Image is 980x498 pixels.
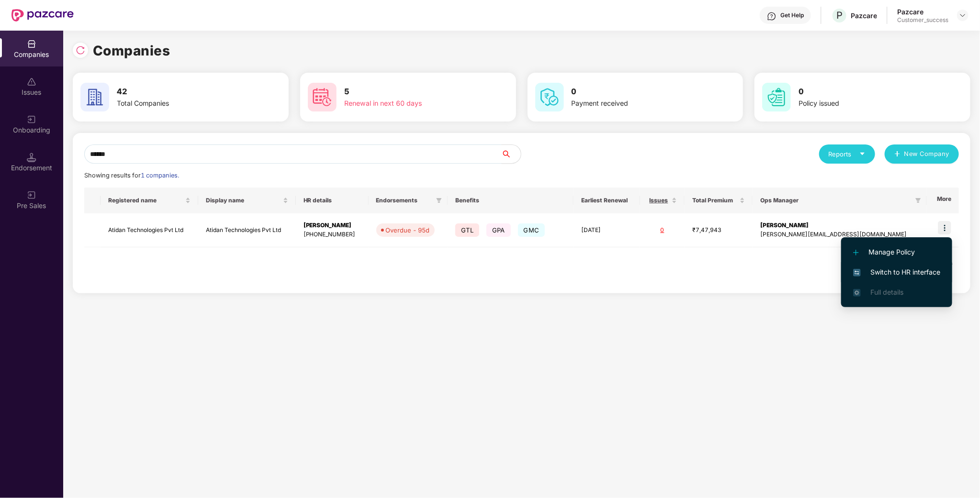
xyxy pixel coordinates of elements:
div: Customer_success [897,16,948,24]
button: search [501,144,521,164]
div: Get Help [780,11,804,19]
span: Issues [648,197,670,204]
h3: 0 [572,86,703,98]
td: [DATE] [574,213,640,247]
img: svg+xml;base64,PHN2ZyBpZD0iSGVscC0zMngzMiIgeG1sbnM9Imh0dHA6Ly93d3cudzMub3JnLzIwMDAvc3ZnIiB3aWR0aD... [767,11,777,21]
span: 1 companies. [141,172,179,179]
div: [PERSON_NAME] [760,221,919,230]
th: Benefits [448,188,574,213]
img: svg+xml;base64,PHN2ZyB4bWxucz0iaHR0cDovL3d3dy53My5vcmcvMjAwMC9zdmciIHdpZHRoPSI2MCIgaGVpZ2h0PSI2MC... [535,83,564,111]
button: plusNew Company [885,144,959,164]
img: svg+xml;base64,PHN2ZyBpZD0iQ29tcGFuaWVzIiB4bWxucz0iaHR0cDovL3d3dy53My5vcmcvMjAwMC9zdmciIHdpZHRoPS... [27,39,36,49]
span: GTL [455,223,479,237]
span: New Company [904,149,950,159]
h3: 5 [344,86,475,98]
div: Reports [829,149,866,159]
img: svg+xml;base64,PHN2ZyBpZD0iRHJvcGRvd24tMzJ4MzIiIHhtbG5zPSJodHRwOi8vd3d3LnczLm9yZy8yMDAwL3N2ZyIgd2... [959,11,967,19]
td: Atidan Technologies Pvt Ltd [101,213,198,247]
td: Atidan Technologies Pvt Ltd [198,213,296,247]
span: Endorsements [376,197,433,204]
div: Pazcare [851,11,877,20]
th: Total Premium [685,188,753,213]
img: svg+xml;base64,PHN2ZyB3aWR0aD0iMjAiIGhlaWdodD0iMjAiIHZpZXdCb3g9IjAgMCAyMCAyMCIgZmlsbD0ibm9uZSIgeG... [27,115,36,124]
span: filter [434,195,444,206]
div: 0 [648,226,677,235]
span: Registered name [108,197,183,204]
th: More [927,188,959,213]
h3: 42 [117,86,248,98]
span: plus [894,151,901,158]
span: Display name [206,197,281,204]
div: [PERSON_NAME] [304,221,361,230]
div: Renewal in next 60 days [344,98,475,109]
span: caret-down [859,151,866,157]
img: svg+xml;base64,PHN2ZyB3aWR0aD0iMjAiIGhlaWdodD0iMjAiIHZpZXdCb3g9IjAgMCAyMCAyMCIgZmlsbD0ibm9uZSIgeG... [27,190,36,200]
span: filter [915,198,921,203]
span: filter [913,195,923,206]
span: Showing results for [84,172,179,179]
span: Switch to HR interface [853,267,940,277]
div: Overdue - 95d [386,225,430,235]
div: ₹7,47,943 [692,226,745,235]
span: GMC [518,223,545,237]
div: Pazcare [897,7,948,16]
h3: 0 [799,86,930,98]
div: Policy issued [799,98,930,109]
th: Earliest Renewal [574,188,640,213]
span: Ops Manager [760,197,912,204]
img: svg+xml;base64,PHN2ZyB3aWR0aD0iMTQuNSIgaGVpZ2h0PSIxNC41IiB2aWV3Qm94PSIwIDAgMTYgMTYiIGZpbGw9Im5vbm... [27,153,36,162]
span: GPA [486,223,511,237]
div: Total Companies [117,98,248,109]
th: Display name [198,188,296,213]
h1: Companies [93,40,170,61]
img: svg+xml;base64,PHN2ZyB4bWxucz0iaHR0cDovL3d3dy53My5vcmcvMjAwMC9zdmciIHdpZHRoPSIxNiIgaGVpZ2h0PSIxNi... [853,269,861,277]
img: icon [938,221,951,234]
img: svg+xml;base64,PHN2ZyB4bWxucz0iaHR0cDovL3d3dy53My5vcmcvMjAwMC9zdmciIHdpZHRoPSI2MCIgaGVpZ2h0PSI2MC... [308,83,337,111]
img: svg+xml;base64,PHN2ZyB4bWxucz0iaHR0cDovL3d3dy53My5vcmcvMjAwMC9zdmciIHdpZHRoPSI2MCIgaGVpZ2h0PSI2MC... [80,83,109,111]
span: Manage Policy [853,247,940,257]
th: Registered name [101,188,198,213]
img: New Pazcare Logo [11,9,74,22]
div: Payment received [572,98,703,109]
img: svg+xml;base64,PHN2ZyB4bWxucz0iaHR0cDovL3d3dy53My5vcmcvMjAwMC9zdmciIHdpZHRoPSI2MCIgaGVpZ2h0PSI2MC... [762,83,791,111]
img: svg+xml;base64,PHN2ZyBpZD0iUmVsb2FkLTMyeDMyIiB4bWxucz0iaHR0cDovL3d3dy53My5vcmcvMjAwMC9zdmciIHdpZH... [76,45,85,55]
span: Full details [870,288,903,296]
span: search [501,150,521,158]
img: svg+xml;base64,PHN2ZyB4bWxucz0iaHR0cDovL3d3dy53My5vcmcvMjAwMC9zdmciIHdpZHRoPSIxNi4zNjMiIGhlaWdodD... [853,289,861,297]
span: P [836,10,843,21]
th: Issues [640,188,685,213]
th: HR details [296,188,369,213]
div: [PHONE_NUMBER] [304,230,361,239]
img: svg+xml;base64,PHN2ZyBpZD0iSXNzdWVzX2Rpc2FibGVkIiB4bWxucz0iaHR0cDovL3d3dy53My5vcmcvMjAwMC9zdmciIH... [27,77,36,87]
img: svg+xml;base64,PHN2ZyB4bWxucz0iaHR0cDovL3d3dy53My5vcmcvMjAwMC9zdmciIHdpZHRoPSIxMi4yMDEiIGhlaWdodD... [853,250,859,255]
span: Total Premium [692,197,738,204]
div: [PERSON_NAME][EMAIL_ADDRESS][DOMAIN_NAME] [760,230,919,239]
span: filter [436,198,442,203]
